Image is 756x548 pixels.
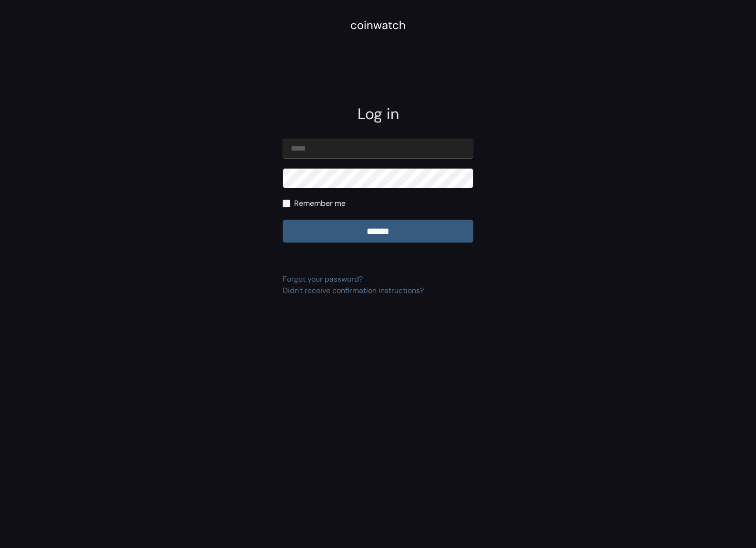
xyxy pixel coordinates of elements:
[283,274,363,284] a: Forgot your password?
[350,17,406,34] div: coinwatch
[283,105,473,123] h2: Log in
[350,21,406,31] a: coinwatch
[294,198,346,209] label: Remember me
[283,285,424,295] a: Didn't receive confirmation instructions?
